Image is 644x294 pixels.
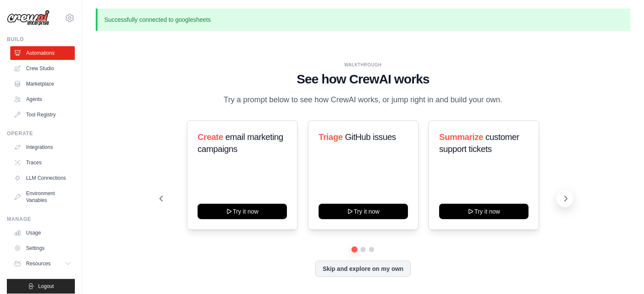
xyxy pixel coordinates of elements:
[10,241,75,255] a: Settings
[7,130,75,137] div: Operate
[319,204,408,219] button: Try it now
[439,204,529,219] button: Try it now
[10,77,75,91] a: Marketplace
[10,187,75,207] a: Environment Variables
[26,260,50,267] span: Resources
[10,171,75,185] a: LLM Connections
[160,71,567,87] h1: See how CrewAI works
[345,132,396,142] span: GitHub issues
[219,94,507,106] p: Try a prompt below to see how CrewAI works, or jump right in and build your own.
[10,156,75,169] a: Traces
[601,253,644,294] iframe: Chat Widget
[319,132,343,142] span: Triage
[96,9,630,31] p: Successfully connected to googlesheets
[7,216,75,223] div: Manage
[160,62,567,68] div: WALKTHROUGH
[10,108,75,122] a: Tool Registry
[7,10,50,26] img: Logo
[10,140,75,154] a: Integrations
[38,283,54,290] span: Logout
[198,132,283,154] span: email marketing campaigns
[10,92,75,106] a: Agents
[7,279,75,294] button: Logout
[10,62,75,75] a: Crew Studio
[198,204,287,219] button: Try it now
[10,46,75,60] a: Automations
[439,132,519,154] span: customer support tickets
[198,132,223,142] span: Create
[7,36,75,43] div: Build
[439,132,483,142] span: Summarize
[10,257,75,270] button: Resources
[315,261,411,277] button: Skip and explore on my own
[10,226,75,240] a: Usage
